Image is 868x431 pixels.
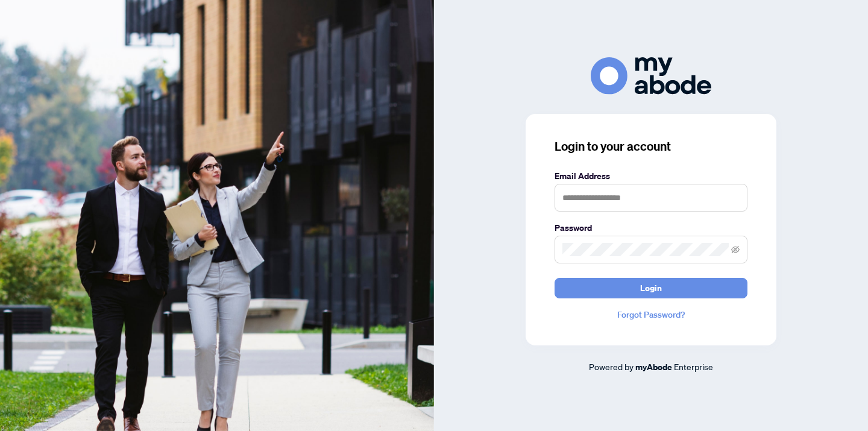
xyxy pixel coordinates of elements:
span: eye-invisible [731,245,740,254]
span: Enterprise [674,361,713,372]
span: Powered by [589,361,634,372]
label: Password [555,221,747,234]
a: Forgot Password? [555,308,747,321]
img: ma-logo [591,57,711,94]
label: Email Address [555,169,747,183]
a: myAbode [635,360,672,374]
button: Login [555,278,747,298]
h3: Login to your account [555,138,747,155]
span: Login [640,278,662,298]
